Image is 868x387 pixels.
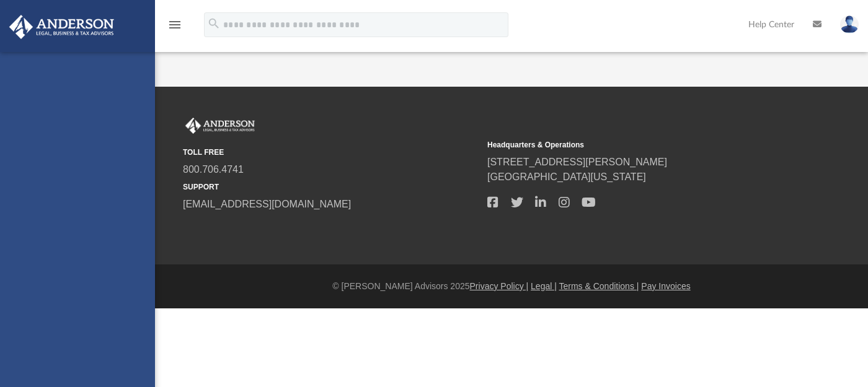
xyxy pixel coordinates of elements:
[840,15,859,33] img: User Pic
[183,164,244,175] a: 800.706.4741
[183,147,479,158] small: TOLL FREE
[6,15,118,39] img: Anderson Advisors Platinum Portal
[167,17,182,32] i: menu
[183,118,257,134] img: Anderson Advisors Platinum Portal
[470,281,529,291] a: Privacy Policy |
[487,157,667,167] a: [STREET_ADDRESS][PERSON_NAME]
[183,199,351,209] a: [EMAIL_ADDRESS][DOMAIN_NAME]
[183,181,479,193] small: SUPPORT
[559,281,639,291] a: Terms & Conditions |
[167,24,182,32] a: menu
[155,280,868,293] div: © [PERSON_NAME] Advisors 2025
[641,281,690,291] a: Pay Invoices
[531,281,557,291] a: Legal |
[487,139,783,150] small: Headquarters & Operations
[207,17,221,30] i: search
[487,172,646,182] a: [GEOGRAPHIC_DATA][US_STATE]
